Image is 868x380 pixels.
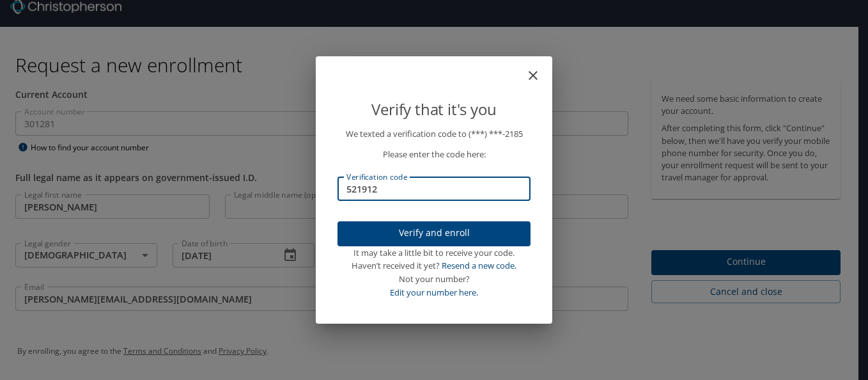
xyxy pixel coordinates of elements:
div: It may take a little bit to receive your code. [337,246,531,260]
span: Verify and enroll [348,225,520,241]
a: Edit your number here. [390,287,478,298]
p: Verify that it's you [337,97,531,122]
div: Not your number? [337,273,531,286]
button: Verify and enroll [337,221,531,246]
p: Please enter the code here: [337,148,531,161]
div: Haven’t received it yet? [337,259,531,273]
a: Resend a new code. [442,260,516,271]
p: We texted a verification code to (***) ***- 2185 [337,127,531,141]
button: close [532,61,547,77]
